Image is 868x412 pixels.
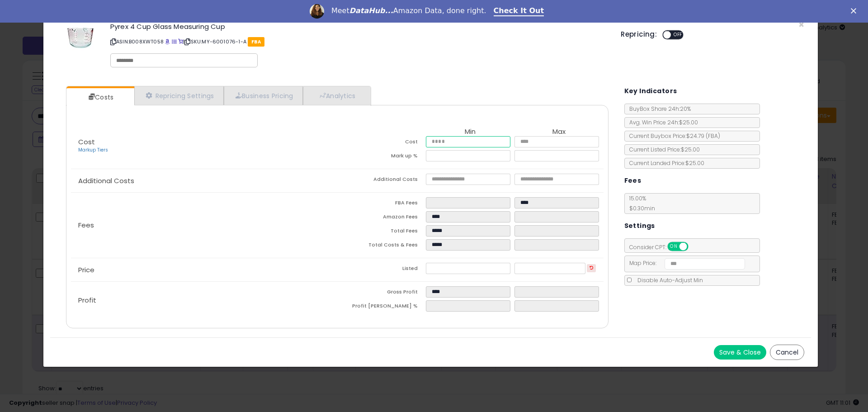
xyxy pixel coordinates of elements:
[337,239,426,253] td: Total Costs & Fees
[671,31,685,39] span: OFF
[686,132,720,140] span: $24.79
[67,23,94,50] img: 41abYkGDsrL._SL60_.jpg
[494,6,544,16] a: Check It Out
[172,38,177,45] a: All offer listings
[625,204,655,212] span: $0.30 min
[303,86,370,105] a: Analytics
[248,37,264,47] span: FBA
[714,345,766,360] button: Save & Close
[625,159,704,167] span: Current Landed Price: $25.00
[134,86,224,105] a: Repricing Settings
[71,266,337,274] p: Price
[633,276,703,284] span: Disable Auto-Adjust Min
[625,243,700,251] span: Consider CPT:
[624,220,655,232] h5: Settings
[110,23,607,30] h3: Pyrex 4 Cup Glass Measuring Cup
[165,38,170,45] a: BuyBox page
[110,34,607,49] p: ASIN: B008XWT058 | SKU: MY-6001076-1-A
[851,8,860,14] div: Close
[625,105,691,113] span: BuyBox Share 24h: 20%
[337,300,426,314] td: Profit [PERSON_NAME] %
[337,263,426,277] td: Listed
[331,6,486,15] div: Meet Amazon Data, done right.
[337,174,426,188] td: Additional Costs
[71,222,337,229] p: Fees
[621,31,657,38] h5: Repricing:
[625,146,700,153] span: Current Listed Price: $25.00
[349,6,393,15] i: DataHub...
[770,345,804,360] button: Cancel
[798,18,804,31] span: ×
[78,147,108,153] a: Markup Tiers
[687,243,701,251] span: OFF
[625,194,655,212] span: 15.00 %
[337,211,426,225] td: Amazon Fees
[178,38,183,45] a: Your listing only
[668,243,679,251] span: ON
[337,286,426,300] td: Gross Profit
[624,85,677,97] h5: Key Indicators
[514,128,603,136] th: Max
[66,88,133,106] a: Costs
[337,197,426,211] td: FBA Fees
[625,118,698,126] span: Avg. Win Price 24h: $25.00
[71,177,337,185] p: Additional Costs
[624,175,642,186] h5: Fees
[337,136,426,150] td: Cost
[71,297,337,304] p: Profit
[625,259,745,267] span: Map Price:
[426,128,514,136] th: Min
[337,150,426,164] td: Mark up %
[310,4,324,19] img: Profile image for Georgie
[706,132,720,140] span: ( FBA )
[625,132,720,140] span: Current Buybox Price:
[71,138,337,154] p: Cost
[224,86,303,105] a: Business Pricing
[337,225,426,239] td: Total Fees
